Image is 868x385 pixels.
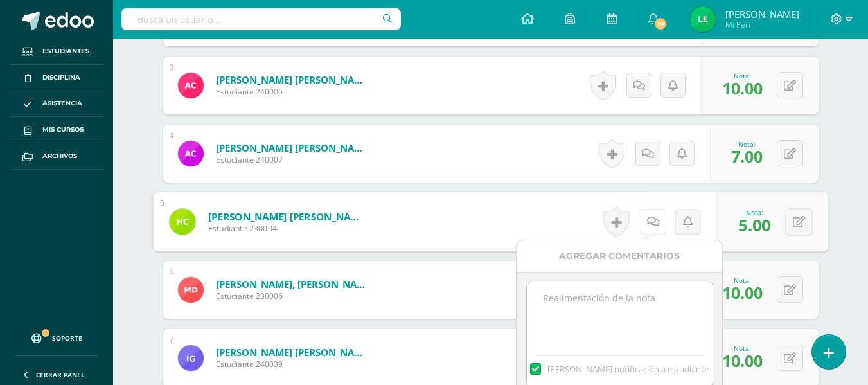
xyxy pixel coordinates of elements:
[216,86,370,97] span: Estudiante 240006
[216,278,370,291] a: [PERSON_NAME], [PERSON_NAME]
[722,71,763,80] div: Nota:
[725,19,799,30] span: Mi Perfil
[208,210,366,223] a: [PERSON_NAME] [PERSON_NAME]
[169,208,195,235] img: 7422708237ab627620e25a51130bb069.png
[178,73,204,98] img: 8b67775ae9872dce6949a5ca30a0add6.png
[722,276,763,285] div: Nota:
[42,73,80,83] span: Disciplina
[216,359,370,370] span: Estudiante 240039
[216,73,370,86] a: [PERSON_NAME] [PERSON_NAME]
[52,334,82,343] span: Soporte
[216,154,370,165] span: Estudiante 240007
[178,141,204,166] img: 87f8b4f50fcd3f918d4dd3ea9deda711.png
[15,321,98,352] a: Soporte
[10,39,103,65] a: Estudiantes
[10,91,103,118] a: Asistencia
[10,117,103,143] a: Mis cursos
[722,282,763,303] span: 10.00
[547,363,709,375] span: [PERSON_NAME] notificación a estudiante
[42,125,84,135] span: Mis cursos
[216,141,370,154] a: [PERSON_NAME] [PERSON_NAME]
[517,240,722,272] div: Agregar Comentarios
[178,345,204,371] img: ead1fd99ea96b7e041de5f9751c8294f.png
[216,291,370,301] span: Estudiante 230006
[731,145,763,167] span: 7.00
[42,98,82,109] span: Asistencia
[725,8,799,21] span: [PERSON_NAME]
[42,151,77,161] span: Archivos
[722,350,763,372] span: 10.00
[178,277,204,303] img: 29635a85c3fa2ed7b8fecd5a835ccc90.png
[722,344,763,353] div: Nota:
[42,46,89,57] span: Estudiantes
[216,346,370,359] a: [PERSON_NAME] [PERSON_NAME]
[10,65,103,91] a: Disciplina
[738,213,770,236] span: 5.00
[731,139,763,148] div: Nota:
[121,8,401,30] input: Busca un usuario...
[208,223,366,235] span: Estudiante 230004
[738,208,770,217] div: Nota:
[690,6,716,32] img: d580e479f0b33803020bb6858830c2e7.png
[722,77,763,99] span: 10.00
[10,143,103,170] a: Archivos
[36,370,85,379] span: Cerrar panel
[653,17,668,31] span: 19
